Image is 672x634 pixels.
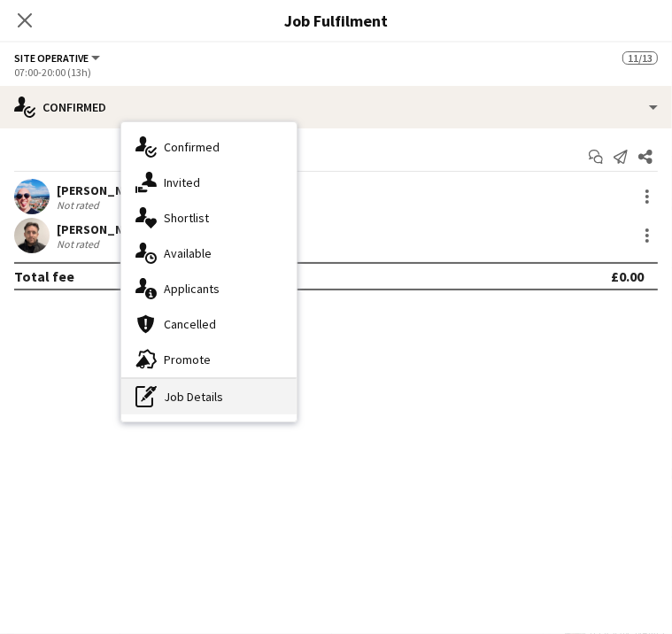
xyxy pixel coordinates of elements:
div: [PERSON_NAME] [57,221,151,237]
span: Site Operative [14,51,89,65]
div: Total fee [14,267,74,285]
button: Site Operative [14,51,103,65]
div: Job Details [121,379,297,414]
div: Cancelled [121,306,297,342]
div: Invited [121,165,297,200]
div: [PERSON_NAME] [57,182,151,198]
div: 07:00-20:00 (13h) [14,66,658,79]
span: 11/13 [622,51,658,65]
div: Applicants [121,271,297,306]
div: Shortlist [121,200,297,236]
div: Promote [121,342,297,377]
div: Available [121,236,297,271]
div: Not rated [57,237,103,251]
div: Confirmed [121,129,297,165]
div: Not rated [57,198,103,212]
div: £0.00 [611,267,644,285]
